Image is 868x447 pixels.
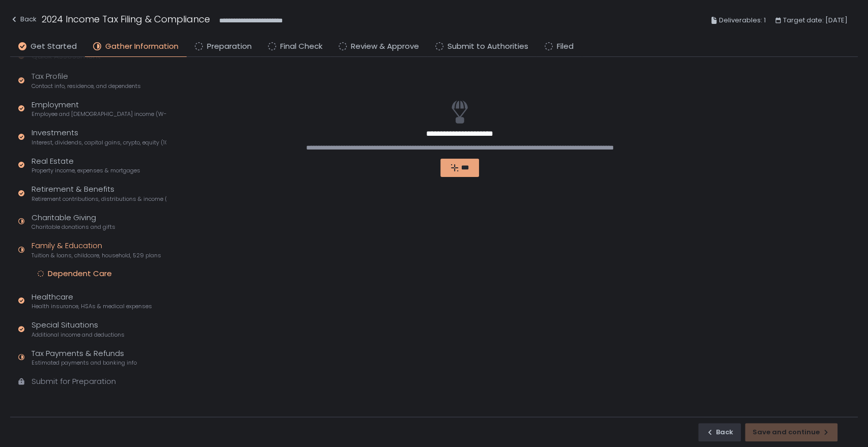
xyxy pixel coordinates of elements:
span: Preparation [207,41,252,52]
span: Employee and [DEMOGRAPHIC_DATA] income (W-2s) [32,110,166,118]
div: Employment [32,99,166,118]
button: Back [10,12,37,29]
div: Tax Profile [32,71,141,90]
div: Tax Payments & Refunds [32,348,137,367]
span: Gather Information [105,41,178,52]
div: Real Estate [32,156,140,175]
div: Retirement & Benefits [32,184,166,203]
span: Retirement contributions, distributions & income (1099-R, 5498) [32,195,166,203]
span: Filed [557,41,574,52]
button: Back [698,423,741,441]
div: Submit for Preparation [32,376,116,388]
div: Dependent Care [48,269,112,279]
h1: 2024 Income Tax Filing & Compliance [42,12,210,26]
span: Health insurance, HSAs & medical expenses [32,303,152,310]
span: Review & Approve [351,41,419,52]
span: Interest, dividends, capital gains, crypto, equity (1099s, K-1s) [32,139,166,146]
div: Investments [32,127,166,146]
span: Submit to Authorities [447,41,528,52]
span: Property income, expenses & mortgages [32,167,140,174]
div: Back [10,13,37,25]
div: Healthcare [32,291,152,311]
div: Special Situations [32,319,125,339]
span: Final Check [280,41,322,52]
span: Estimated payments and banking info [32,359,137,367]
span: Get Started [31,41,77,52]
div: Back [706,428,733,437]
span: Additional income and deductions [32,331,125,339]
span: Deliverables: 1 [719,14,766,26]
span: Charitable donations and gifts [32,223,115,231]
span: Target date: [DATE] [783,14,848,26]
div: Family & Education [32,240,161,259]
span: Contact info, residence, and dependents [32,82,141,90]
div: Charitable Giving [32,212,115,231]
span: Tuition & loans, childcare, household, 529 plans [32,252,161,259]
